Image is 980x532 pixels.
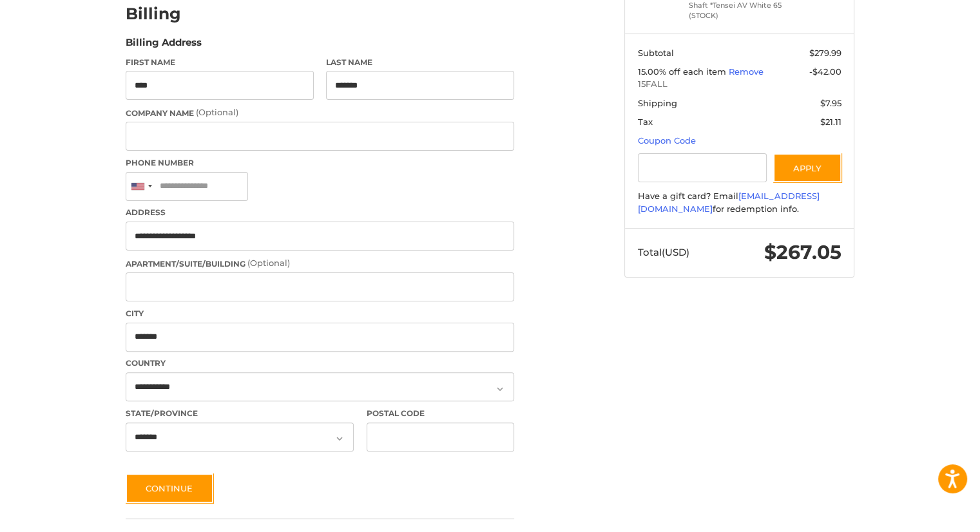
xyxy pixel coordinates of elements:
label: Last Name [326,57,514,68]
label: Address [126,207,514,218]
small: (Optional) [247,258,290,268]
label: Postal Code [367,408,515,419]
span: Shipping [638,98,677,108]
span: Total (USD) [638,246,689,258]
a: [EMAIL_ADDRESS][DOMAIN_NAME] [638,191,820,214]
span: Subtotal [638,48,674,58]
span: $7.95 [820,98,841,108]
label: State/Province [126,408,354,419]
div: United States: +1 [126,173,156,200]
label: Phone Number [126,157,514,169]
span: $279.99 [809,48,841,58]
label: First Name [126,57,314,68]
button: Continue [126,473,213,503]
span: 15.00% off each item [638,66,729,77]
small: (Optional) [196,107,238,117]
h2: Billing [126,4,201,24]
label: Company Name [126,106,514,119]
span: 15FALL [638,78,841,91]
label: Country [126,357,514,369]
a: Remove [729,66,764,77]
legend: Billing Address [126,35,202,56]
div: Have a gift card? Email for redemption info. [638,190,841,215]
a: Coupon Code [638,135,696,146]
label: City [126,308,514,319]
input: Gift Certificate or Coupon Code [638,153,767,182]
span: $21.11 [820,117,841,127]
span: $267.05 [764,240,841,264]
span: -$42.00 [809,66,841,77]
button: Apply [773,153,841,182]
label: Apartment/Suite/Building [126,257,514,270]
span: Tax [638,117,653,127]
